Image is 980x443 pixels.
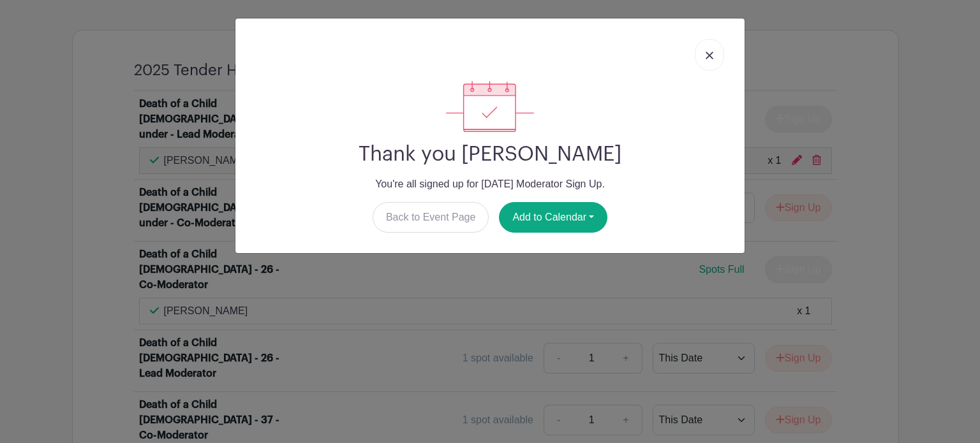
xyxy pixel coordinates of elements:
img: signup_complete-c468d5dda3e2740ee63a24cb0ba0d3ce5d8a4ecd24259e683200fb1569d990c8.svg [446,81,534,132]
a: Back to Event Page [373,202,489,233]
img: close_button-5f87c8562297e5c2d7936805f587ecaba9071eb48480494691a3f1689db116b3.svg [706,52,713,59]
button: Add to Calendar [499,202,607,233]
h2: Thank you [PERSON_NAME] [246,142,734,166]
p: You're all signed up for [DATE] Moderator Sign Up. [246,177,734,192]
